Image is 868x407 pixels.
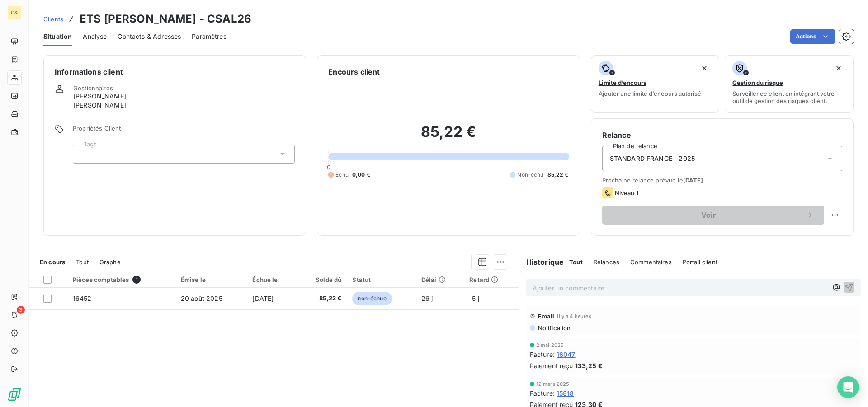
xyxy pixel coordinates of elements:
[83,32,107,41] span: Analyse
[536,342,564,348] span: 2 mai 2025
[530,388,555,398] span: Facture :
[530,350,555,359] span: Facture :
[602,177,842,184] span: Prochaine relance prévue le
[599,79,646,86] span: Limite d’encours
[73,125,295,137] span: Propriétés Client
[469,295,479,302] span: -5 j
[615,189,638,196] span: Niveau 1
[76,258,89,266] span: Tout
[73,295,92,302] span: 16452
[557,350,576,359] span: 16047
[602,206,824,225] button: Voir
[73,92,126,101] span: [PERSON_NAME]
[73,101,126,110] span: [PERSON_NAME]
[683,258,717,266] span: Portail client
[7,387,22,402] img: Logo LeanPay
[732,79,783,86] span: Gestion du risque
[537,324,571,332] span: Notification
[557,388,574,398] span: 15818
[591,55,720,113] button: Limite d’encoursAjouter une limite d’encours autorisé
[40,258,65,266] span: En cours
[73,276,170,284] div: Pièces comptables
[118,32,181,41] span: Contacts & Adresses
[352,171,370,179] span: 0,00 €
[252,295,274,302] span: [DATE]
[99,258,121,266] span: Graphe
[602,130,842,140] h6: Relance
[575,361,603,370] span: 133,25 €
[17,306,25,314] span: 3
[328,123,568,150] h2: 85,22 €
[43,15,63,23] span: Clients
[790,29,835,44] button: Actions
[594,258,619,266] span: Relances
[302,276,341,283] div: Solde dû
[569,258,583,266] span: Tout
[519,257,564,267] h6: Historique
[557,313,591,319] span: il y a 4 heures
[80,150,88,158] input: Ajouter une valeur
[43,14,63,23] a: Clients
[613,211,804,219] span: Voir
[80,11,251,27] h3: ETS [PERSON_NAME] - CSAL26
[610,154,695,163] span: STANDARD FRANCE - 2025
[517,171,543,179] span: Non-échu
[837,376,859,398] div: Open Intercom Messenger
[181,276,242,283] div: Émise le
[192,32,226,41] span: Paramètres
[327,164,330,171] span: 0
[73,84,113,92] span: Gestionnaires
[421,276,458,283] div: Délai
[469,276,513,283] div: Retard
[55,66,295,77] h6: Informations client
[352,292,392,305] span: non-échue
[132,276,141,284] span: 1
[725,55,854,113] button: Gestion du risqueSurveiller ce client en intégrant votre outil de gestion des risques client.
[530,361,573,370] span: Paiement reçu
[43,32,72,41] span: Situation
[335,171,349,179] span: Échu
[352,276,410,283] div: Statut
[7,5,22,20] div: C&
[328,66,380,77] h6: Encours client
[538,313,555,320] span: Email
[732,90,846,104] span: Surveiller ce client en intégrant votre outil de gestion des risques client.
[683,177,703,184] span: [DATE]
[421,295,433,302] span: 26 j
[252,276,291,283] div: Échue le
[630,258,672,266] span: Commentaires
[547,171,569,179] span: 85,22 €
[599,90,701,97] span: Ajouter une limite d’encours autorisé
[181,295,222,302] span: 20 août 2025
[302,294,341,303] span: 85,22 €
[536,381,570,387] span: 12 mars 2025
